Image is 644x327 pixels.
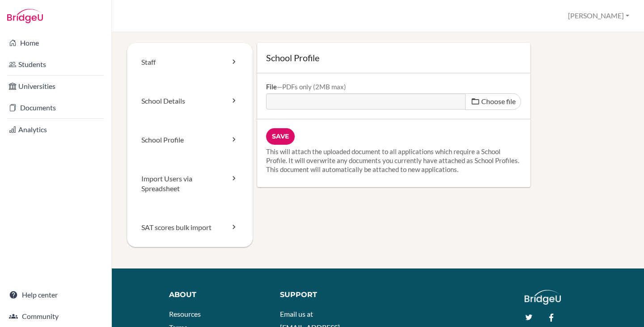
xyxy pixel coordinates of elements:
div: About [169,290,267,300]
a: School Profile [127,121,253,159]
span: Choose file [481,97,516,105]
a: Help center [2,286,110,304]
input: Save [266,128,295,145]
a: Analytics [2,121,110,138]
a: School Details [127,82,253,121]
a: Community [2,307,110,325]
a: Universities [2,77,110,95]
div: Support [280,290,371,300]
img: Bridge-U [7,9,43,23]
a: Resources [169,310,201,318]
p: This will attach the uploaded document to all applications which require a School Profile. It wil... [266,147,521,174]
a: Documents [2,99,110,117]
button: [PERSON_NAME] [564,8,633,24]
a: Students [2,55,110,73]
a: SAT scores bulk import [127,208,253,247]
img: logo_white@2x-f4f0deed5e89b7ecb1c2cc34c3e3d731f90f0f143d5ea2071677605dd97b5244.png [525,290,561,305]
a: Home [2,34,110,52]
div: PDFs only (2MB max) [277,83,346,91]
a: Import Users via Spreadsheet [127,159,253,209]
label: File [266,82,346,91]
a: Staff [127,43,253,82]
h1: School Profile [266,52,521,64]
